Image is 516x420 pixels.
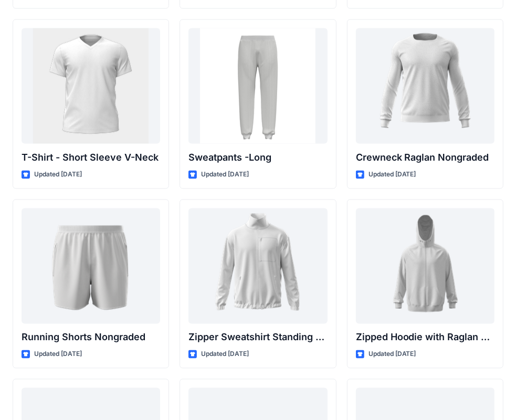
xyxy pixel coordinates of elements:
a: T-Shirt - Short Sleeve V-Neck [22,28,160,144]
p: Crewneck Raglan Nongraded [356,150,494,165]
a: Running Shorts Nongraded [22,208,160,324]
a: Sweatpants -Long [188,28,327,144]
a: Zipper Sweatshirt Standing Collar Nongraded [188,208,327,324]
p: Updated [DATE] [201,349,249,360]
a: Zipped Hoodie with Raglan Sleeve Nongraded [356,208,494,324]
p: Updated [DATE] [368,169,416,180]
p: Updated [DATE] [201,169,249,180]
a: Crewneck Raglan Nongraded [356,28,494,144]
p: Updated [DATE] [34,169,82,180]
p: Sweatpants -Long [188,150,327,165]
p: Updated [DATE] [34,349,82,360]
p: Zipped Hoodie with Raglan Sleeve Nongraded [356,330,494,345]
p: Updated [DATE] [368,349,416,360]
p: Zipper Sweatshirt Standing Collar Nongraded [188,330,327,345]
p: Running Shorts Nongraded [22,330,160,345]
p: T-Shirt - Short Sleeve V-Neck [22,150,160,165]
